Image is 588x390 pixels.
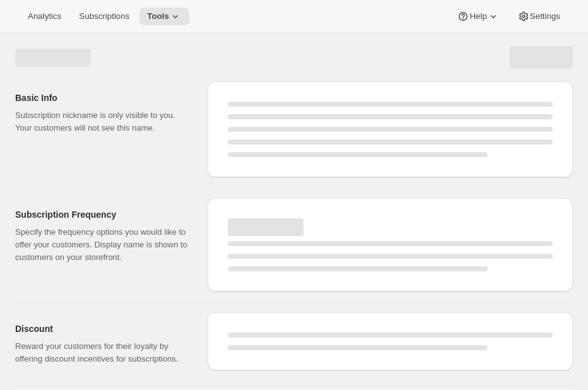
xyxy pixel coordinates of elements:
button: Tools [139,8,189,25]
button: Help [449,8,507,25]
span: Help [469,11,486,21]
h2: Basic Info [15,92,187,104]
span: Settings [530,11,560,21]
span: Analytics [28,11,61,21]
span: Tools [147,11,169,21]
p: Reward your customers for their loyalty by offering discount incentives for subscriptions. [15,340,187,365]
button: Analytics [20,8,69,25]
button: Settings [510,8,568,25]
span: Subscriptions [79,11,129,21]
p: Subscription nickname is only visible to you. Your customers will not see this name. [15,109,187,134]
p: Specify the frequency options you would like to offer your customers. Display name is shown to cu... [15,226,187,264]
h2: Subscription Frequency [15,208,187,221]
button: Subscriptions [71,8,137,25]
h2: Discount [15,322,187,335]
